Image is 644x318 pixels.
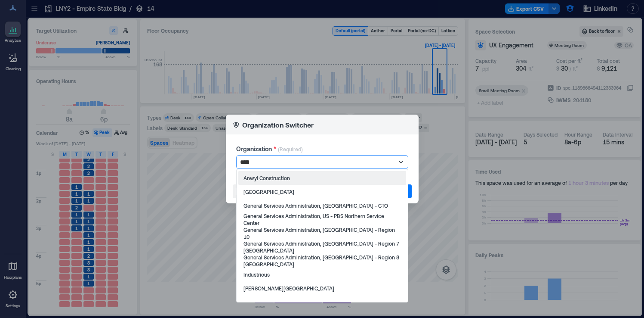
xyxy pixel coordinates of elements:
[278,146,303,155] p: (Required)
[243,285,334,292] p: [PERSON_NAME][GEOGRAPHIC_DATA]
[243,299,283,306] p: [PERSON_NAME]
[243,202,388,209] p: General Services Administration, [GEOGRAPHIC_DATA] - CTO
[243,254,401,268] p: General Services Administration, [GEOGRAPHIC_DATA] - Region 8 [GEOGRAPHIC_DATA]
[233,184,273,198] button: Turn Off
[243,212,401,226] p: General Services Administration, US - PBS Northern Service Center
[243,240,401,254] p: General Services Administration, [GEOGRAPHIC_DATA] - Region 7 [GEOGRAPHIC_DATA]
[236,145,276,153] label: Organization
[243,226,401,240] p: General Services Administration, [GEOGRAPHIC_DATA] - Region 10
[243,271,270,278] p: Industrious
[243,175,290,181] p: Anwyl Construction
[242,120,314,130] p: Organization Switcher
[243,188,294,195] p: [GEOGRAPHIC_DATA]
